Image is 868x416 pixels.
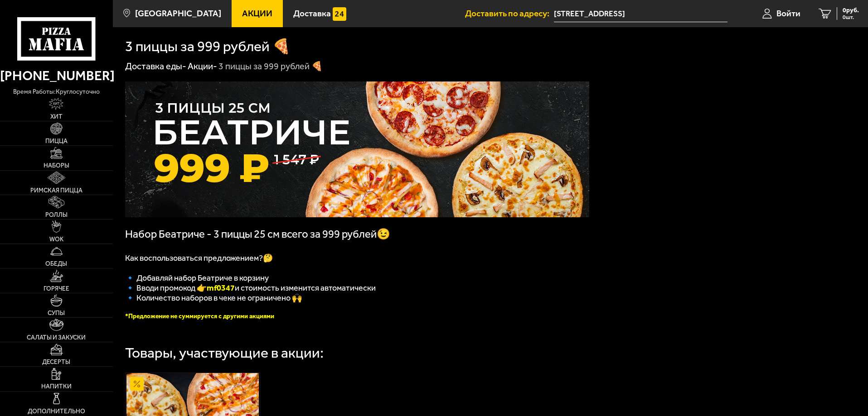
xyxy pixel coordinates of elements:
[45,212,68,218] span: Роллы
[554,5,727,22] input: Ваш адрес доставки
[125,61,186,72] a: Доставка еды-
[776,9,800,18] span: Войти
[843,14,859,20] span: 0 шт.
[28,408,85,415] span: Дополнительно
[218,61,323,72] div: 3 пиццы за 999 рублей 🍕
[130,377,144,391] img: Акционный
[49,236,63,243] span: WOK
[135,9,221,18] span: [GEOGRAPHIC_DATA]
[242,9,272,18] span: Акции
[125,273,269,283] span: 🔹 Добавляй набор Беатриче в корзину
[188,61,217,72] a: Акции-
[333,7,346,21] img: 15daf4d41897b9f0e9f617042186c801.svg
[44,163,69,169] span: Наборы
[125,283,376,293] span: 🔹 Вводи промокод 👉 и стоимость изменится автоматически
[50,114,63,120] span: Хит
[843,7,859,14] span: 0 руб.
[27,335,86,341] span: Салаты и закуски
[125,312,274,320] font: *Предложение не суммируется с другими акциями
[45,138,68,144] span: Пицца
[30,187,82,194] span: Римская пицца
[465,9,554,18] span: Доставить по адресу:
[125,39,291,54] h1: 3 пиццы за 999 рублей 🍕
[45,261,67,267] span: Обеды
[293,9,331,18] span: Доставка
[125,293,302,303] span: 🔹 Количество наборов в чеке не ограничено 🙌
[125,253,273,263] span: Как воспользоваться предложением?🤔
[125,228,390,240] span: Набор Беатриче - 3 пиццы 25 см всего за 999 рублей😉
[48,310,65,316] span: Супы
[44,286,69,292] span: Горячее
[41,383,72,390] span: Напитки
[125,81,589,217] img: 1024x1024
[42,359,70,365] span: Десерты
[554,5,727,22] span: проспект Энергетиков, 40к2
[125,346,324,360] div: Товары, участвующие в акции:
[207,283,235,293] b: mf0347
